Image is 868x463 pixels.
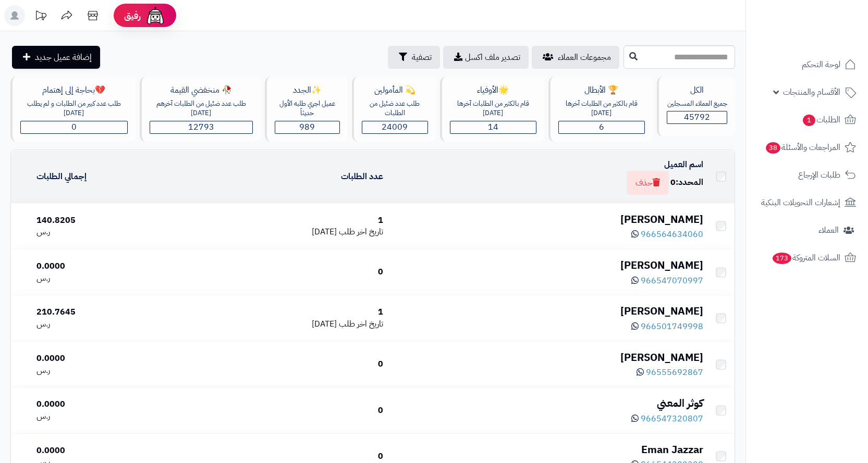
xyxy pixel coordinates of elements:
a: 966501749998 [631,320,703,333]
span: لوحة التحكم [802,57,840,72]
div: قام بالكثير من الطلبات آخرها [DATE] [558,99,645,118]
span: 45792 [684,111,710,123]
span: 966501749998 [641,320,703,333]
button: حذف [627,171,669,195]
div: طلب عدد كبير من الطلبات و لم يطلب [DATE] [20,99,128,118]
span: السلات المتروكة [772,251,840,265]
a: 96555692867 [637,366,703,379]
a: 🏆 الأبطالقام بالكثير من الطلبات آخرها [DATE]6 [546,77,655,142]
div: ر.س [36,226,178,238]
button: تصفية [388,46,440,69]
a: إجمالي الطلبات [36,170,87,183]
span: الطلبات [802,112,840,127]
div: كوثر المعني [392,396,703,411]
div: 1 [187,215,383,227]
div: Eman Jazzar [392,442,703,457]
div: 0.0000 [36,445,178,457]
span: تصدير ملف اكسل [465,51,520,64]
a: الكلجميع العملاء المسجلين45792 [655,77,737,142]
div: ر.س [36,272,178,284]
div: 0.0000 [36,353,178,365]
div: ر.س [36,318,178,330]
div: 0 [187,405,383,417]
span: 96555692867 [646,366,703,379]
span: 966564634060 [641,228,703,241]
div: [DATE] [187,318,383,330]
div: 0.0000 [36,260,178,272]
a: طلبات الإرجاع [752,162,862,187]
span: تاريخ اخر طلب [339,318,383,330]
a: ✨الجددعميل اجري طلبه الأول حديثاّ989 [263,77,350,142]
div: [DATE] [187,226,383,238]
div: 210.7645 [36,306,178,318]
a: عدد الطلبات [341,170,383,183]
div: طلب عدد ضئيل من الطلبات آخرهم [DATE] [150,99,253,118]
div: 0 [187,358,383,370]
span: 38 [766,142,780,154]
a: الطلبات1 [752,107,862,132]
span: إشعارات التحويلات البنكية [761,195,840,210]
span: المراجعات والأسئلة [765,140,840,155]
a: 🥀 منخفضي القيمةطلب عدد ضئيل من الطلبات آخرهم [DATE]12793 [138,77,263,142]
span: تصفية [412,51,432,64]
a: اسم العميل [664,158,703,171]
img: logo-2.png [797,28,858,49]
div: 💔بحاجة إلى إهتمام [20,84,128,96]
span: 0 [670,176,676,189]
a: 966564634060 [631,228,703,241]
div: [PERSON_NAME] [392,350,703,365]
span: 0 [71,121,77,133]
div: 💫 المأمولين [362,84,428,96]
span: إضافة عميل جديد [35,51,92,64]
div: طلب عدد ضئيل من الطلبات [362,99,428,118]
span: 1 [803,115,815,126]
div: 🏆 الأبطال [558,84,645,96]
a: 966547070997 [631,274,703,287]
div: عميل اجري طلبه الأول حديثاّ [275,99,340,118]
span: 173 [773,253,791,264]
span: طلبات الإرجاع [798,168,840,182]
a: 966547320807 [631,412,703,425]
div: ✨الجدد [275,84,340,96]
span: رفيق [124,9,141,22]
div: قام بالكثير من الطلبات آخرها [DATE] [450,99,536,118]
span: 966547070997 [641,274,703,287]
div: 🌟الأوفياء [450,84,536,96]
div: [PERSON_NAME] [392,258,703,273]
a: 🌟الأوفياءقام بالكثير من الطلبات آخرها [DATE]14 [438,77,546,142]
a: 💫 المأمولينطلب عدد ضئيل من الطلبات24009 [350,77,438,142]
div: 140.8205 [36,215,178,227]
span: 12793 [188,121,214,133]
div: المحدد: [670,177,703,189]
span: الأقسام والمنتجات [783,85,840,99]
span: 6 [599,121,604,133]
div: جميع العملاء المسجلين [667,99,727,109]
span: 989 [299,121,315,133]
a: إضافة عميل جديد [12,46,100,69]
span: 14 [488,121,498,133]
a: مجموعات العملاء [532,46,619,69]
a: تصدير ملف اكسل [443,46,529,69]
a: لوحة التحكم [752,52,862,77]
img: ai-face.png [145,5,166,26]
div: ر.س [36,365,178,377]
span: تاريخ اخر طلب [339,226,383,238]
span: مجموعات العملاء [558,51,611,64]
a: السلات المتروكة173 [752,245,862,270]
div: 1 [187,306,383,318]
div: [PERSON_NAME] [392,304,703,319]
a: تحديثات المنصة [28,5,54,29]
div: الكل [667,84,727,96]
div: 0 [187,266,383,278]
a: إشعارات التحويلات البنكية [752,190,862,215]
a: العملاء [752,218,862,243]
a: المراجعات والأسئلة38 [752,135,862,160]
div: 🥀 منخفضي القيمة [150,84,253,96]
div: [PERSON_NAME] [392,212,703,227]
span: 966547320807 [641,412,703,425]
div: ر.س [36,410,178,422]
span: العملاء [818,223,839,237]
div: 0.0000 [36,398,178,410]
div: 0 [187,451,383,462]
a: 💔بحاجة إلى إهتمامطلب عدد كبير من الطلبات و لم يطلب [DATE]0 [8,77,138,142]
